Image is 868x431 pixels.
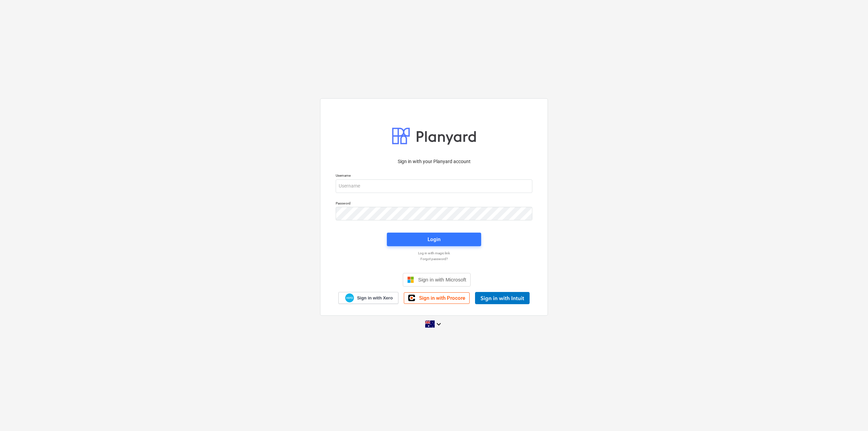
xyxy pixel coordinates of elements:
a: Sign in with Xero [338,292,399,304]
i: keyboard_arrow_down [435,320,443,328]
img: Microsoft logo [407,276,414,283]
input: Username [336,179,532,193]
span: Sign in with Microsoft [418,277,466,282]
p: Password [336,201,532,207]
p: Username [336,173,532,179]
span: Sign in with Procore [419,295,465,301]
img: Xero logo [345,293,354,302]
p: Sign in with your Planyard account [336,158,532,165]
a: Sign in with Procore [404,292,470,304]
button: Login [387,233,481,246]
div: Login [428,235,440,244]
a: Forgot password? [332,257,536,261]
a: Log in with magic link [332,251,536,255]
span: Sign in with Xero [357,295,393,301]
